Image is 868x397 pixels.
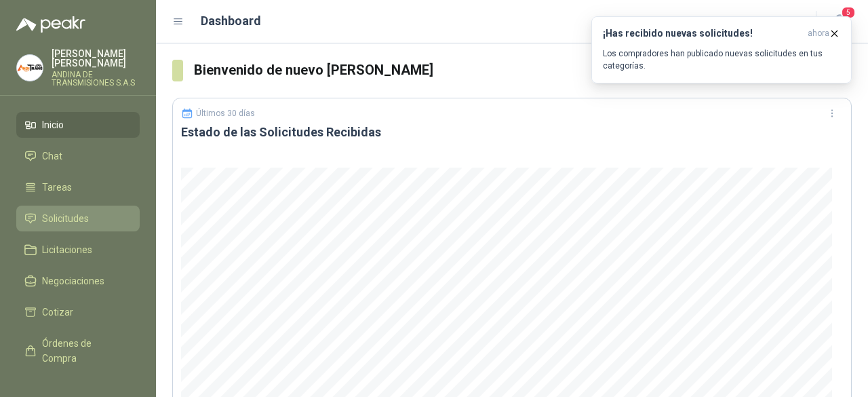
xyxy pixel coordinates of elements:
[16,268,140,294] a: Negociaciones
[42,305,73,320] span: Cotizar
[42,336,127,366] span: Órdenes de Compra
[603,28,802,39] h3: ¡Has recibido nuevas solicitudes!
[16,174,140,200] a: Tareas
[181,124,843,140] h3: Estado de las Solicitudes Recibidas
[808,28,829,39] span: ahora
[52,71,140,87] p: ANDINA DE TRANSMISIONES S.A.S
[42,149,62,164] span: Chat
[841,6,856,19] span: 5
[194,60,852,81] h3: Bienvenido de nuevo [PERSON_NAME]
[591,16,852,83] button: ¡Has recibido nuevas solicitudes!ahora Los compradores han publicado nuevas solicitudes en tus ca...
[42,273,104,288] span: Negociaciones
[16,237,140,263] a: Licitaciones
[201,12,261,31] h1: Dashboard
[16,112,140,138] a: Inicio
[196,109,255,118] p: Últimos 30 días
[42,242,92,257] span: Licitaciones
[52,49,140,68] p: [PERSON_NAME] [PERSON_NAME]
[16,330,140,371] a: Órdenes de Compra
[827,10,852,34] button: 5
[42,180,72,195] span: Tareas
[603,48,840,72] p: Los compradores han publicado nuevas solicitudes en tus categorías.
[42,211,89,226] span: Solicitudes
[17,55,43,81] img: Company Logo
[16,299,140,325] a: Cotizar
[42,117,64,132] span: Inicio
[16,143,140,169] a: Chat
[16,16,85,33] img: Logo peakr
[16,206,140,231] a: Solicitudes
